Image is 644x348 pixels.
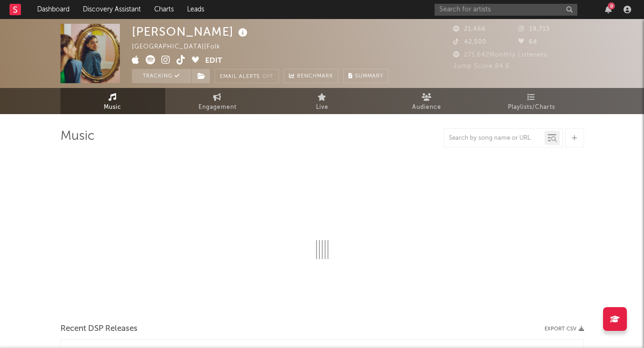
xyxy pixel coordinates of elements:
button: Email AlertsOff [215,69,279,83]
div: [GEOGRAPHIC_DATA] | Folk [132,41,231,53]
span: Summary [355,74,383,79]
a: Benchmark [284,69,338,83]
span: Music [104,102,121,113]
span: Jump Score: 84.6 [453,63,510,69]
input: Search for artists [435,4,577,16]
button: Tracking [132,69,191,83]
a: Audience [375,88,479,114]
span: Playlists/Charts [508,102,555,113]
a: Live [270,88,375,114]
span: Audience [412,102,441,113]
span: Benchmark [297,71,333,82]
em: Off [262,74,274,79]
button: 8 [605,6,612,13]
span: 42,500 [453,39,486,45]
button: Edit [205,55,222,67]
span: 21,466 [453,26,486,32]
span: Live [316,102,328,113]
a: Music [60,88,165,114]
span: Engagement [198,102,237,113]
span: 271,642 Monthly Listeners [453,52,547,58]
a: Engagement [165,88,270,114]
span: 64 [518,39,537,45]
span: 19,713 [518,26,550,32]
a: Playlists/Charts [479,88,584,114]
div: [PERSON_NAME] [132,24,250,39]
button: Export CSV [545,326,584,332]
span: Recent DSP Releases [60,323,138,335]
button: Summary [343,69,388,83]
div: 8 [608,2,615,10]
input: Search by song name or URL [444,135,545,142]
